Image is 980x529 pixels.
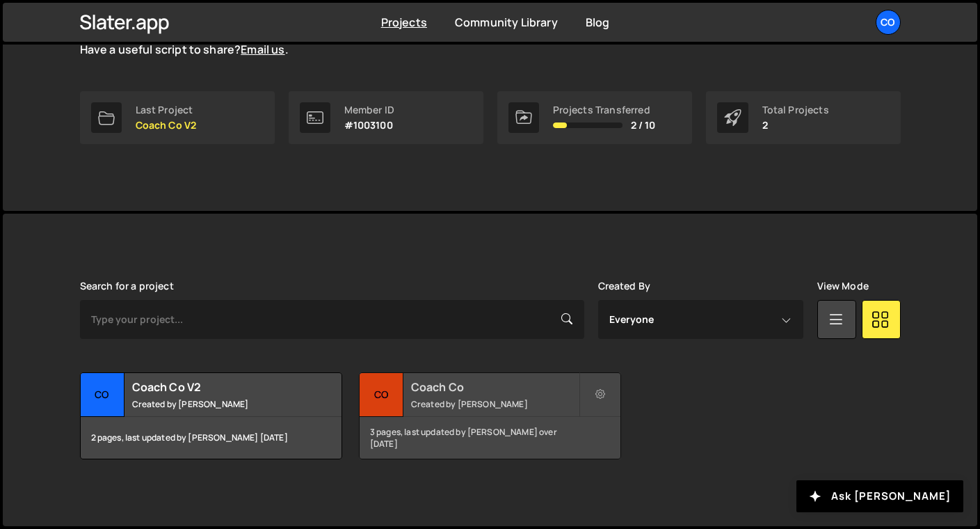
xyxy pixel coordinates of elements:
[80,300,584,339] input: Type your project...
[411,379,579,395] h2: Coach Co
[344,104,394,116] div: Member ID
[876,10,901,35] a: Co
[136,104,197,116] div: Last Project
[80,91,275,144] a: Last Project Coach Co V2
[359,372,621,459] a: Co Coach Co Created by [PERSON_NAME] 3 pages, last updated by [PERSON_NAME] over [DATE]
[762,120,829,131] p: 2
[344,120,394,131] p: #1003100
[80,281,174,292] label: Search for a project
[241,42,284,57] a: Email us
[455,15,558,30] a: Community Library
[80,372,342,459] a: Co Coach Co V2 Created by [PERSON_NAME] 2 pages, last updated by [PERSON_NAME] [DATE]
[81,417,342,459] div: 2 pages, last updated by [PERSON_NAME] [DATE]
[817,281,869,292] label: View Mode
[360,417,620,459] div: 3 pages, last updated by [PERSON_NAME] over [DATE]
[598,281,651,292] label: Created By
[553,104,656,116] div: Projects Transferred
[762,104,829,116] div: Total Projects
[586,15,610,30] a: Blog
[631,120,656,131] span: 2 / 10
[360,373,403,417] div: Co
[136,120,197,131] p: Coach Co V2
[411,398,579,410] small: Created by [PERSON_NAME]
[381,15,427,30] a: Projects
[132,398,300,410] small: Created by [PERSON_NAME]
[796,480,963,512] button: Ask [PERSON_NAME]
[81,373,124,417] div: Co
[132,379,300,395] h2: Coach Co V2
